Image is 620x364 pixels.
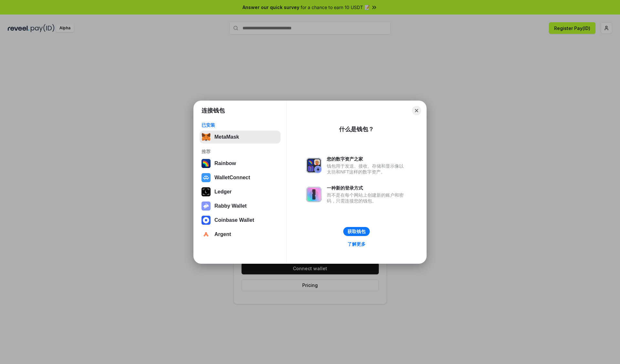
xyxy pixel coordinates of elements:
[343,227,370,236] button: 获取钱包
[214,161,236,166] div: Rainbow
[200,171,281,184] button: WalletConnect
[201,159,211,168] img: svg+xml,%3Csvg%20width%3D%22120%22%20height%3D%22120%22%20viewBox%3D%220%200%20120%20120%22%20fil...
[344,240,369,248] a: 了解更多
[200,157,281,170] button: Rainbow
[327,156,407,162] div: 您的数字资产之家
[201,149,279,154] div: 推荐
[214,134,239,140] div: MetaMask
[200,214,281,227] button: Coinbase Wallet
[327,185,407,191] div: 一种新的登录方式
[200,200,281,212] button: Rabby Wallet
[200,228,281,241] button: Argent
[412,106,421,115] button: Close
[201,173,211,182] img: svg+xml,%3Csvg%20width%3D%2228%22%20height%3D%2228%22%20viewBox%3D%220%200%2028%2028%22%20fill%3D...
[201,122,279,128] div: 已安装
[339,125,374,133] div: 什么是钱包？
[214,189,232,195] div: Ledger
[201,230,211,239] img: svg+xml,%3Csvg%20width%3D%2228%22%20height%3D%2228%22%20viewBox%3D%220%200%2028%2028%22%20fill%3D...
[214,203,247,209] div: Rabby Wallet
[201,187,211,196] img: svg+xml,%3Csvg%20xmlns%3D%22http%3A%2F%2Fwww.w3.org%2F2000%2Fsvg%22%20width%3D%2228%22%20height%3...
[201,133,211,142] img: svg+xml,%3Csvg%20fill%3D%22none%22%20height%3D%2233%22%20viewBox%3D%220%200%2035%2033%22%20width%...
[347,229,366,234] div: 获取钱包
[327,163,407,175] div: 钱包用于发送、接收、存储和显示像以太坊和NFT这样的数字资产。
[214,217,254,223] div: Coinbase Wallet
[214,231,231,237] div: Argent
[200,185,281,198] button: Ledger
[200,131,281,143] button: MetaMask
[201,107,225,114] h1: 连接钱包
[347,241,366,247] div: 了解更多
[214,175,250,181] div: WalletConnect
[327,192,407,204] div: 而不是在每个网站上创建新的账户和密码，只需连接您的钱包。
[306,187,322,202] img: svg+xml,%3Csvg%20xmlns%3D%22http%3A%2F%2Fwww.w3.org%2F2000%2Fsvg%22%20fill%3D%22none%22%20viewBox...
[201,216,211,225] img: svg+xml,%3Csvg%20width%3D%2228%22%20height%3D%2228%22%20viewBox%3D%220%200%2028%2028%22%20fill%3D...
[306,158,322,173] img: svg+xml,%3Csvg%20xmlns%3D%22http%3A%2F%2Fwww.w3.org%2F2000%2Fsvg%22%20fill%3D%22none%22%20viewBox...
[201,202,211,211] img: svg+xml,%3Csvg%20xmlns%3D%22http%3A%2F%2Fwww.w3.org%2F2000%2Fsvg%22%20fill%3D%22none%22%20viewBox...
